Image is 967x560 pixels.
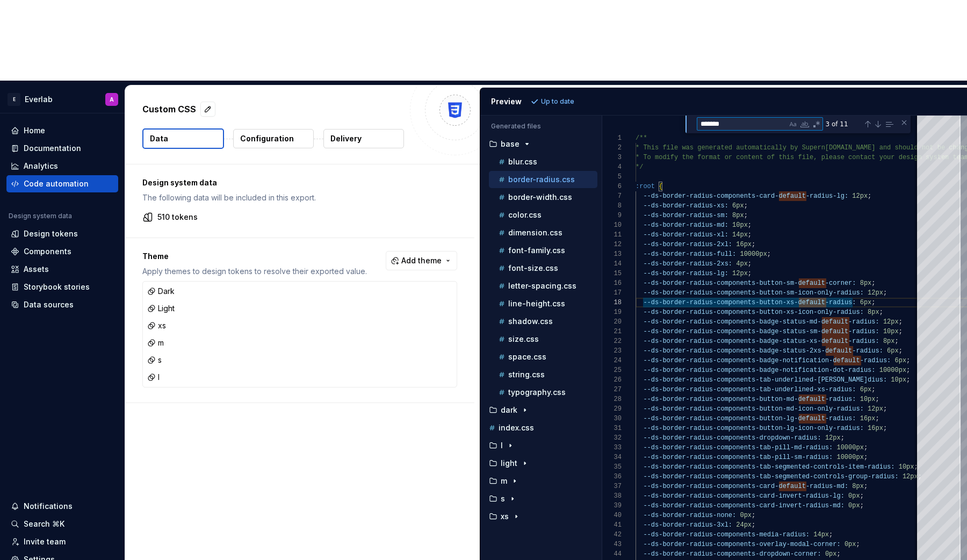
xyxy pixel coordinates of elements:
button: index.css [485,422,597,434]
span: -radius: [848,338,879,345]
div: 42 [602,530,622,540]
span: 10000px [879,367,906,374]
div: Data sources [24,299,74,310]
a: Home [6,122,118,139]
div: 18 [602,298,622,307]
span: 8px [868,308,879,316]
span: 10000px [740,250,767,258]
span: --ds-border-radius-2xl: [643,241,732,248]
div: 1 [602,133,622,143]
span: --ds-border-radius-components-badge-status-xs- [643,338,821,345]
span: ; [906,367,910,374]
div: 32 [602,433,622,443]
span: radius: [836,405,863,413]
button: border-width.css [489,191,597,203]
div: 4 [602,162,622,172]
div: m [147,338,164,348]
span: --ds-border-radius-components-button-md- [643,396,798,403]
a: Documentation [6,140,118,157]
span: dius: [868,376,887,384]
p: m [501,477,507,485]
span: --ds-border-radius-components-card-invert-radius-m [643,502,836,509]
div: Match Case (⌥⌘C) [788,119,798,130]
span: 8px [852,483,864,490]
span: Add theme [401,255,442,266]
p: font-size.css [508,264,558,272]
span: 12px [883,318,898,326]
button: Add theme [386,251,457,270]
p: xs [501,512,509,521]
span: --ds-border-radius-components-button-sm- [643,279,798,287]
span: --ds-border-radius-components-badge-status-md- [643,318,821,326]
p: Configuration [240,133,294,144]
p: 510 tokens [157,212,198,222]
button: dark [485,404,597,416]
span: -radius: [825,415,856,422]
div: Use Regular Expression (⌥⌘R) [811,119,822,130]
button: Notifications [6,498,118,515]
span: ; [829,531,833,539]
div: 38 [602,491,622,501]
span: --ds-border-radius-lg: [643,270,728,277]
span: default [821,318,848,326]
button: Configuration [233,129,314,148]
div: Preview [491,96,522,107]
span: -radius: [848,318,879,326]
a: Components [6,243,118,260]
span: --ds-border-radius-xs: [643,202,728,210]
span: --ds-border-radius-xl: [643,231,728,239]
span: 14px [732,231,748,239]
div: 22 [602,336,622,346]
div: 21 [602,327,622,336]
div: 17 [602,288,622,298]
span: radius: [836,289,863,297]
span: { [659,183,662,190]
p: string.css [508,370,545,379]
span: --ds-border-radius-components-card- [643,483,778,490]
p: base [501,140,519,148]
span: dius: [836,386,856,393]
span: --ds-border-radius-md: [643,221,728,229]
span: --ds-border-radius-components-overlay-modal-corner [643,541,836,548]
span: --ds-border-radius-components-button-xs-icon-only- [643,308,836,316]
span: --ds-border-radius-components-badge-notification-d [643,367,836,374]
span: default [778,192,805,200]
button: typography.css [489,386,597,398]
div: 3 [602,153,622,162]
span: ; [767,250,770,258]
span: ; [898,328,902,335]
p: Up to date [541,97,574,106]
div: s [147,355,162,365]
p: Design system data [142,177,457,188]
button: xs [485,511,597,522]
p: border-width.css [508,193,572,202]
div: Home [24,125,45,136]
button: letter-spacing.css [489,280,597,292]
span: ; [871,299,875,306]
span: --ds-border-radius-components-button-sm-icon-only- [643,289,836,297]
div: 3 of 11 [825,117,862,131]
span: g: [836,492,844,500]
span: -radius: [825,396,856,403]
span: --ds-border-radius-components-button-lg-icon-only- [643,425,836,432]
span: 10px [732,221,748,229]
p: letter-spacing.css [508,282,576,290]
a: Assets [6,261,118,278]
span: 6px [732,202,744,210]
p: color.css [508,211,542,219]
span: ; [863,454,867,461]
span: --ds-border-radius-components-tab-underlined-[PERSON_NAME] [643,376,868,384]
span: ; [875,415,879,422]
button: string.css [489,369,597,380]
span: 16px [860,415,875,422]
div: 35 [602,462,622,472]
span: * To modify the format or content of this file, p [636,154,825,161]
div: A [110,95,114,104]
button: shadow.css [489,315,597,327]
span: --ds-border-radius-components-tab-segmented-contro [643,463,836,471]
span: ot-radius: [836,367,875,374]
span: 0px [844,541,856,548]
span: default [821,338,848,345]
button: border-radius.css [489,174,597,185]
span: 10px [860,396,875,403]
